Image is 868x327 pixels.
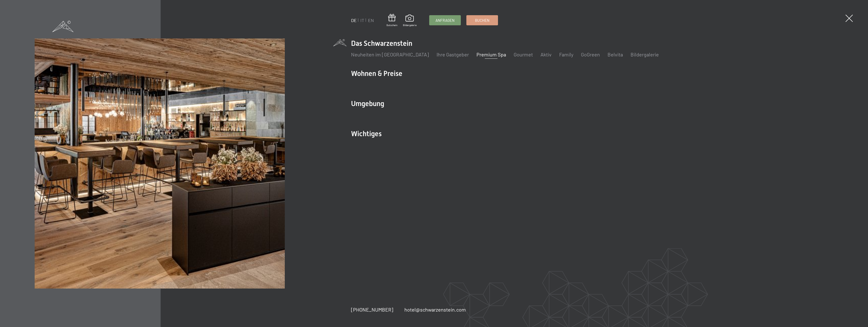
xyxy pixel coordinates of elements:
[476,51,506,57] a: Premium Spa
[351,306,393,313] a: [PHONE_NUMBER]
[403,15,417,27] a: Bildergalerie
[404,306,466,313] a: hotel@schwarzenstein.com
[368,17,374,23] a: EN
[467,15,498,25] a: Buchen
[429,15,461,25] a: Anfragen
[360,17,364,23] a: IT
[475,18,489,23] span: Buchen
[403,23,417,27] span: Bildergalerie
[437,51,469,57] a: Ihre Gastgeber
[607,51,623,57] a: Belvita
[540,51,552,57] a: Aktiv
[35,38,285,289] img: Wellnesshotel Südtirol SCHWARZENSTEIN - Wellnessurlaub in den Alpen, Wandern und Wellness
[351,51,429,57] a: Neuheiten im [GEOGRAPHIC_DATA]
[351,306,393,313] span: [PHONE_NUMBER]
[351,17,357,23] a: DE
[386,23,397,27] span: Gutschein
[436,18,454,23] span: Anfragen
[581,51,600,57] a: GoGreen
[514,51,533,57] a: Gourmet
[559,51,573,57] a: Family
[386,14,397,27] a: Gutschein
[631,51,659,57] a: Bildergalerie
